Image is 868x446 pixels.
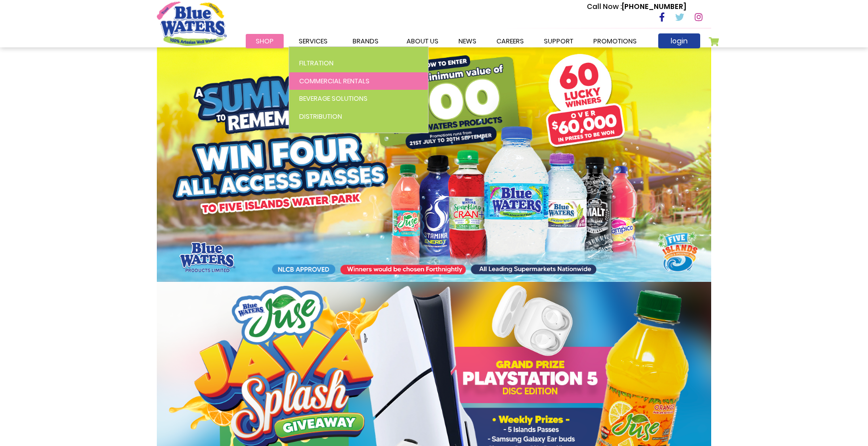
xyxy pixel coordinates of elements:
[157,1,227,45] a: store logo
[658,33,700,48] a: login
[534,34,583,48] a: support
[256,36,274,46] span: Shop
[299,76,370,86] span: Commercial Rentals
[587,1,686,12] p: [PHONE_NUMBER]
[587,1,622,11] span: Call Now :
[299,36,328,46] span: Services
[486,34,534,48] a: careers
[448,34,486,48] a: News
[299,94,368,103] span: Beverage Solutions
[299,58,334,68] span: Filtration
[397,34,448,48] a: about us
[583,34,647,48] a: Promotions
[299,112,342,121] span: Distribution
[353,36,379,46] span: Brands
